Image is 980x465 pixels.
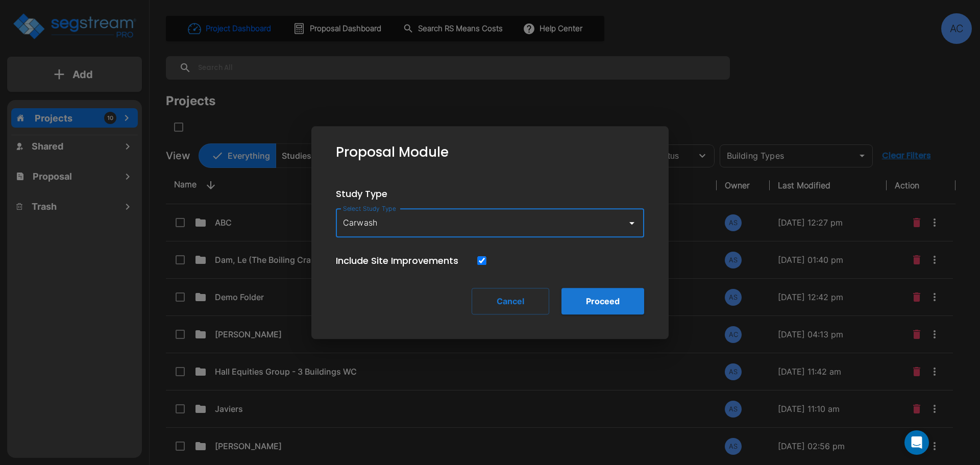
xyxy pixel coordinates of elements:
p: Include Site Improvements [336,254,458,267]
p: Study Type [336,187,644,201]
label: Select Study Type [343,204,396,213]
button: Cancel [472,288,549,314]
p: Proposal Module [336,142,449,162]
div: Open Intercom Messenger [904,430,929,455]
button: Proceed [561,288,644,314]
